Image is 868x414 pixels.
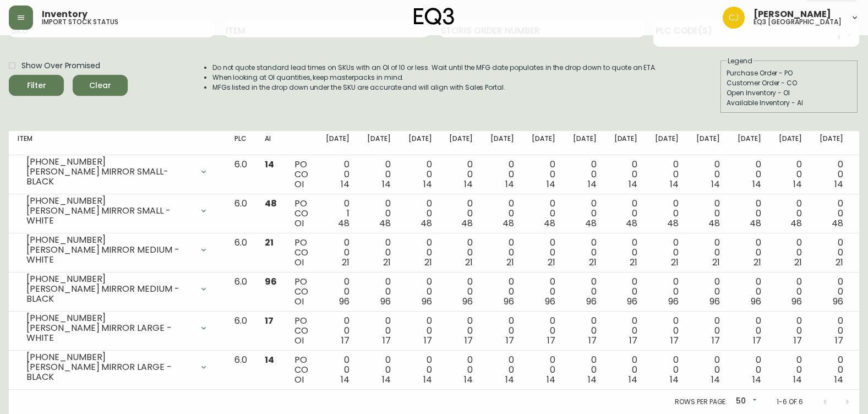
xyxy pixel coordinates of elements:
span: 17 [753,334,761,347]
span: 21 [548,256,555,269]
span: [PERSON_NAME] [754,10,831,19]
div: 0 0 [532,316,555,346]
span: OI [294,178,304,190]
span: 48 [790,217,802,230]
span: 14 [629,373,637,386]
div: 0 0 [490,160,514,189]
div: Customer Order - CO [727,78,852,88]
th: [DATE] [729,131,770,155]
div: 0 0 [655,316,679,346]
div: 0 0 [779,199,803,228]
th: [DATE] [646,131,687,155]
span: 21 [342,256,350,269]
div: [PHONE_NUMBER] [26,313,193,323]
span: 14 [793,178,802,190]
span: 14 [834,178,843,190]
div: 0 0 [655,199,679,228]
span: 21 [754,256,761,269]
div: 0 0 [326,277,350,307]
th: [DATE] [564,131,605,155]
div: 0 0 [696,355,720,385]
span: Clear [81,79,119,92]
div: PO CO [294,277,308,307]
div: 0 0 [738,316,761,346]
div: 0 0 [490,199,514,228]
li: MFGs listed in the drop down under the SKU are accurate and will align with Sales Portal. [212,83,657,92]
div: 0 0 [738,238,761,268]
div: 0 0 [367,355,391,385]
span: 48 [265,197,277,210]
span: 96 [339,295,350,308]
span: 17 [547,334,555,347]
div: [PHONE_NUMBER] [26,352,193,362]
div: [PERSON_NAME] MIRROR MEDIUM - WHITE [26,245,193,265]
div: 0 1 [326,199,350,228]
span: 14 [341,178,350,190]
td: 6.0 [226,194,256,233]
div: 0 0 [326,355,350,385]
div: 0 0 [696,277,720,307]
span: 14 [382,178,391,190]
div: [PHONE_NUMBER][PERSON_NAME] MIRROR MEDIUM - BLACK [18,277,217,301]
span: 96 [462,295,473,308]
div: 0 0 [532,199,555,228]
span: 14 [464,178,473,190]
div: 0 0 [614,160,638,189]
div: [PHONE_NUMBER][PERSON_NAME] MIRROR LARGE - BLACK [18,355,217,379]
span: 96 [791,295,802,308]
span: OI [294,217,304,230]
img: 7836c8950ad67d536e8437018b5c2533 [723,7,745,29]
span: 14 [834,373,843,386]
span: 14 [505,373,514,386]
span: 17 [465,334,473,347]
div: 0 0 [614,355,638,385]
div: Purchase Order - PO [727,68,852,78]
span: Show Over Promised [21,60,100,72]
div: 0 0 [408,355,432,385]
li: When looking at OI quantities, keep masterpacks in mind. [212,73,657,83]
span: 48 [708,217,720,230]
div: 0 0 [820,238,843,268]
div: 0 0 [408,238,432,268]
div: 0 0 [573,238,597,268]
span: 14 [711,373,720,386]
span: 14 [505,178,514,190]
th: [DATE] [317,131,358,155]
div: 0 0 [449,316,473,346]
div: 0 0 [696,160,720,189]
span: Inventory [42,10,88,19]
th: [DATE] [440,131,482,155]
div: [PERSON_NAME] MIRROR SMALL-BLACK [26,167,193,187]
p: Rows per page: [675,397,727,407]
div: 0 0 [326,316,350,346]
h5: import stock status [42,19,118,25]
th: [DATE] [482,131,523,155]
div: [PERSON_NAME] MIRROR SMALL - WHITE [26,206,193,226]
th: [DATE] [358,131,400,155]
div: 0 0 [738,199,761,228]
span: 21 [424,256,432,269]
div: 0 0 [449,199,473,228]
div: 0 0 [573,277,597,307]
span: 14 [341,373,350,386]
div: 0 0 [449,160,473,189]
span: 21 [265,236,274,249]
span: 14 [547,178,555,190]
span: 21 [506,256,514,269]
div: 0 0 [614,199,638,228]
span: 17 [383,334,391,347]
div: 0 0 [573,199,597,228]
div: 0 0 [655,355,679,385]
div: Open Inventory - OI [727,88,852,98]
td: 6.0 [226,273,256,312]
div: 0 0 [490,238,514,268]
div: 0 0 [779,238,803,268]
div: 0 0 [490,277,514,307]
div: 0 0 [779,160,803,189]
span: 14 [588,373,597,386]
td: 6.0 [226,312,256,351]
span: 96 [586,295,597,308]
th: [DATE] [523,131,564,155]
div: 0 0 [408,277,432,307]
div: 0 0 [326,238,350,268]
